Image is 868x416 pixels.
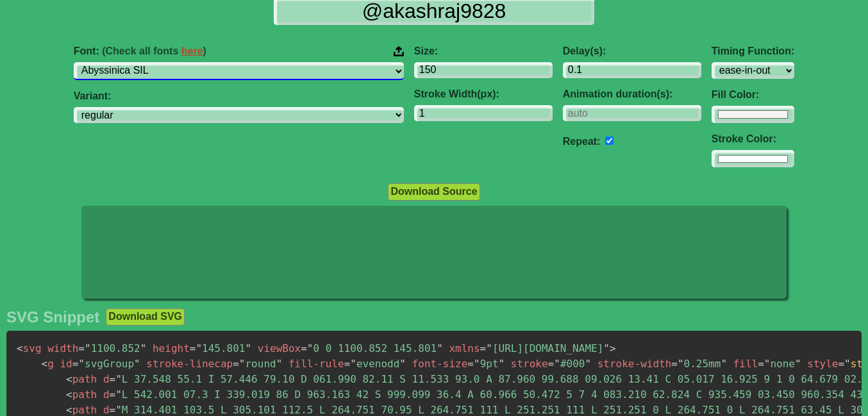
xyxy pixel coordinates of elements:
h2: SVG Snippet [6,308,99,326]
span: height [153,342,190,354]
span: none [758,358,801,370]
span: style [807,358,838,370]
span: = [72,358,79,370]
span: font-size [412,358,468,370]
label: Repeat: [563,136,601,147]
span: viewBox [258,342,301,354]
span: " [140,342,147,354]
span: width [47,342,78,354]
span: d [103,388,110,401]
span: Font: [74,46,206,57]
span: path [66,404,97,416]
span: " [437,342,443,354]
span: = [480,342,487,354]
span: id [60,358,72,370]
span: (Check all fonts ) [102,46,206,56]
button: Download Source [388,183,480,200]
span: = [467,358,474,370]
span: stroke [511,358,548,370]
span: < [66,404,72,416]
span: " [115,388,122,401]
span: " [585,358,591,370]
span: svg [17,342,42,354]
span: = [671,358,678,370]
span: g [42,358,54,370]
span: path [66,388,97,401]
span: > [610,342,616,354]
span: " [486,342,492,354]
input: 2px [414,105,553,121]
span: 0 0 1100.852 145.801 [301,342,443,354]
span: " [78,358,85,370]
label: Stroke Color: [712,133,794,145]
label: Variant: [74,90,404,102]
span: = [190,342,196,354]
span: " [239,358,246,370]
span: fill [733,358,758,370]
span: < [17,342,23,354]
span: =" [838,358,850,370]
span: = [110,404,116,416]
span: stroke-width [597,358,672,370]
span: 1100.852 [78,342,146,354]
span: " [246,342,252,354]
label: Size: [414,46,553,57]
span: < [42,358,48,370]
span: 145.801 [190,342,251,354]
span: svgGroup [72,358,140,370]
span: = [548,358,555,370]
span: " [85,342,91,354]
span: " [307,342,313,354]
input: 0.1s [563,62,701,78]
span: " [764,358,771,370]
span: evenodd [344,358,406,370]
a: here [181,46,203,56]
span: " [134,358,140,370]
span: " [603,342,610,354]
span: " [196,342,202,354]
span: = [233,358,239,370]
label: Delay(s): [563,46,701,57]
span: " [678,358,684,370]
input: auto [605,137,613,145]
span: stroke-linecap [146,358,233,370]
label: Stroke Width(px): [414,88,553,100]
span: " [350,358,356,370]
label: Timing Function: [712,46,794,57]
span: " [115,404,122,416]
button: Download SVG [106,308,185,325]
span: = [78,342,85,354]
span: = [110,388,116,401]
span: = [758,358,764,370]
span: < [66,373,72,385]
span: = [301,342,307,354]
img: Upload your font [394,46,404,57]
span: < [66,388,72,401]
span: 0.25mm [671,358,727,370]
span: [URL][DOMAIN_NAME] [480,342,610,354]
span: " [276,358,283,370]
span: round [233,358,282,370]
span: " [721,358,727,370]
span: " [795,358,801,370]
label: Animation duration(s): [563,88,701,100]
span: " [499,358,505,370]
span: fill-rule [288,358,344,370]
input: 100 [414,62,553,78]
label: Fill Color: [712,89,794,101]
input: auto [563,105,701,121]
span: " [474,358,480,370]
span: 9pt [467,358,505,370]
span: " [554,358,560,370]
span: " [399,358,406,370]
span: path [66,373,97,385]
span: " [115,373,122,385]
span: xmlns [449,342,480,354]
span: = [110,373,116,385]
span: = [344,358,351,370]
span: d [103,404,110,416]
span: d [103,373,110,385]
span: #000 [548,358,591,370]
